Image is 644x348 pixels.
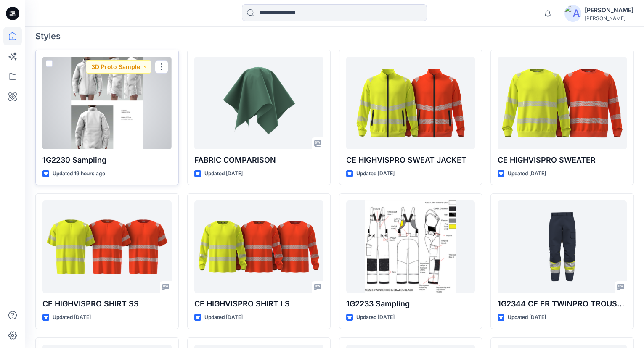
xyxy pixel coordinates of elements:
p: Updated [DATE] [508,169,546,178]
h4: Styles [35,31,634,41]
a: FABRIC COMPARISON [194,57,323,149]
a: CE HIGHVISPRO SHIRT SS [42,200,172,293]
p: 1G2344 CE FR TWINPRO TROUSERS NAVY M [498,298,627,310]
a: 1G2230 Sampling [42,57,172,149]
div: [PERSON_NAME] [585,5,633,15]
p: FABRIC COMPARISON [194,154,323,166]
p: CE HIGHVISPRO SHIRT SS [42,298,172,310]
a: CE HIGHVISPRO SHIRT LS [194,200,323,293]
a: CE HIGHVISPRO SWEATER [498,57,627,149]
a: 1G2344 CE FR TWINPRO TROUSERS NAVY M [498,200,627,293]
img: avatar [564,5,581,22]
a: 1G2233 Sampling [346,200,475,293]
p: 1G2230 Sampling [42,154,172,166]
p: Updated 19 hours ago [53,169,105,178]
p: Updated [DATE] [53,313,91,322]
p: CE HIGHVISPRO SHIRT LS [194,298,323,310]
div: [PERSON_NAME] [585,15,633,21]
p: Updated [DATE] [356,313,395,322]
p: CE HIGHVISPRO SWEATER [498,154,627,166]
p: Updated [DATE] [356,169,395,178]
p: Updated [DATE] [204,313,243,322]
p: Updated [DATE] [508,313,546,322]
p: CE HIGHVISPRO SWEAT JACKET [346,154,475,166]
a: CE HIGHVISPRO SWEAT JACKET [346,57,475,149]
p: Updated [DATE] [204,169,243,178]
p: 1G2233 Sampling [346,298,475,310]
